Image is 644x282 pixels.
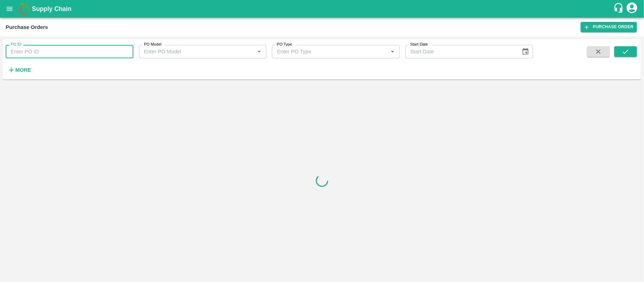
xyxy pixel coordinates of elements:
[613,2,626,15] div: customer-support
[277,42,292,47] label: PO Type
[6,45,133,58] input: Enter PO ID
[1,1,18,17] button: open drawer
[18,2,32,16] img: logo
[410,42,428,47] label: Start Date
[32,4,613,14] a: Supply Chain
[519,45,532,58] button: Choose date
[141,47,253,56] input: Enter PO Model
[15,67,31,73] strong: More
[274,47,386,56] input: Enter PO Type
[255,47,264,56] button: Open
[11,42,21,47] label: PO ID
[6,64,33,76] button: More
[144,42,162,47] label: PO Model
[6,23,48,32] div: Purchase Orders
[405,45,516,58] input: Start Date
[626,1,638,16] div: account of current user
[581,22,637,32] a: Purchase Order
[388,47,397,56] button: Open
[32,5,71,12] b: Supply Chain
